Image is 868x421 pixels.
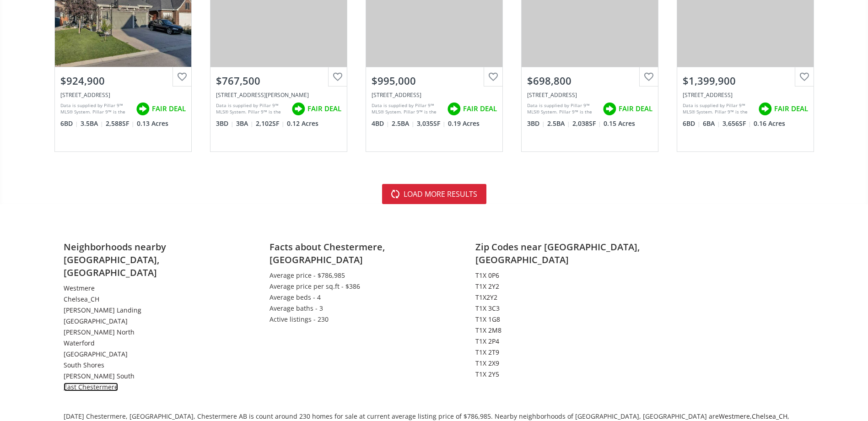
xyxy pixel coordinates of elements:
[64,383,118,391] a: East Chestermere
[475,304,500,313] a: T1X 3C3
[392,119,415,128] span: 2.5 BA
[547,119,570,128] span: 2.5 BA
[64,317,128,325] a: [GEOGRAPHIC_DATA]
[137,119,168,128] span: 0.13 Acres
[527,91,652,99] div: 276 Oakmere Close, Chestermere, AB T1X1L2
[64,339,95,347] a: Waterford
[683,102,754,116] div: Data is supplied by Pillar 9™ MLS® System. Pillar 9™ is the owner of the copyright in its MLS® Sy...
[475,241,654,266] h2: Zip Codes near [GEOGRAPHIC_DATA], [GEOGRAPHIC_DATA]
[572,119,601,128] span: 2,038 SF
[236,119,253,128] span: 3 BA
[64,241,242,279] h2: Neighborhoods nearby [GEOGRAPHIC_DATA], [GEOGRAPHIC_DATA]
[270,282,448,291] li: Average price per sq.ft - $386
[719,412,750,421] a: Westmere
[64,295,99,303] a: Chelsea_CH
[619,104,652,113] span: FAIR DEAL
[372,119,389,128] span: 4 BD
[372,102,442,116] div: Data is supplied by Pillar 9™ MLS® System. Pillar 9™ is the owner of the copyright in its MLS® Sy...
[256,119,285,128] span: 2,102 SF
[372,91,497,99] div: 136 Stonemere Close, Chestermere, AB T1X0C4
[683,74,808,88] div: $1,399,900
[64,306,141,314] a: [PERSON_NAME] Landing
[152,104,186,113] span: FAIR DEAL
[756,100,774,118] img: rating icon
[64,350,128,358] a: [GEOGRAPHIC_DATA]
[448,119,480,128] span: 0.19 Acres
[270,315,448,324] li: Active listings - 230
[754,119,785,128] span: 0.16 Acres
[527,102,598,116] div: Data is supplied by Pillar 9™ MLS® System. Pillar 9™ is the owner of the copyright in its MLS® Sy...
[475,348,499,356] a: T1X 2T9
[60,91,186,99] div: 233 Aspenmere Circle, Chestermere, AB T1X 0T6
[270,241,448,266] h2: Facts about Chestermere, [GEOGRAPHIC_DATA]
[289,100,307,118] img: rating icon
[287,119,318,128] span: 0.12 Acres
[372,74,497,88] div: $995,000
[722,119,751,128] span: 3,656 SF
[475,271,499,280] a: T1X 0P6
[475,359,499,367] a: T1X 2X9
[475,326,501,335] a: T1X 2M8
[475,293,497,302] a: T1X2Y2
[216,74,341,88] div: $767,500
[527,119,545,128] span: 3 BD
[216,91,341,99] div: 244 Dawson Wharf Crescent, Chestermere, AB T1X 2X6
[270,293,448,302] li: Average beds - 4
[216,119,234,128] span: 3 BD
[64,284,95,292] a: Westmere
[752,412,787,421] a: Chelsea_CH
[307,104,341,113] span: FAIR DEAL
[527,74,652,88] div: $698,800
[60,74,186,88] div: $924,900
[475,315,500,324] a: T1X 1G8
[475,337,499,345] a: T1X 2P4
[64,372,135,380] a: [PERSON_NAME] South
[417,119,446,128] span: 3,035 SF
[445,100,463,118] img: rating icon
[683,119,701,128] span: 6 BD
[774,104,808,113] span: FAIR DEAL
[382,184,486,204] button: load more results
[216,102,287,116] div: Data is supplied by Pillar 9™ MLS® System. Pillar 9™ is the owner of the copyright in its MLS® Sy...
[475,370,499,378] a: T1X 2Y5
[475,282,499,291] a: T1X 2Y2
[463,104,497,113] span: FAIR DEAL
[703,119,720,128] span: 6 BA
[64,361,104,369] a: South Shores
[60,102,131,116] div: Data is supplied by Pillar 9™ MLS® System. Pillar 9™ is the owner of the copyright in its MLS® Sy...
[64,328,135,336] a: [PERSON_NAME] North
[683,91,808,99] div: 218 Waterstone Bay, Chestermere, AB T1X 2Z1
[604,119,635,128] span: 0.15 Acres
[270,304,448,313] li: Average baths - 3
[81,119,103,128] span: 3.5 BA
[106,119,135,128] span: 2,588 SF
[60,119,78,128] span: 6 BD
[270,271,448,280] li: Average price - $786,985
[134,100,152,118] img: rating icon
[600,100,619,118] img: rating icon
